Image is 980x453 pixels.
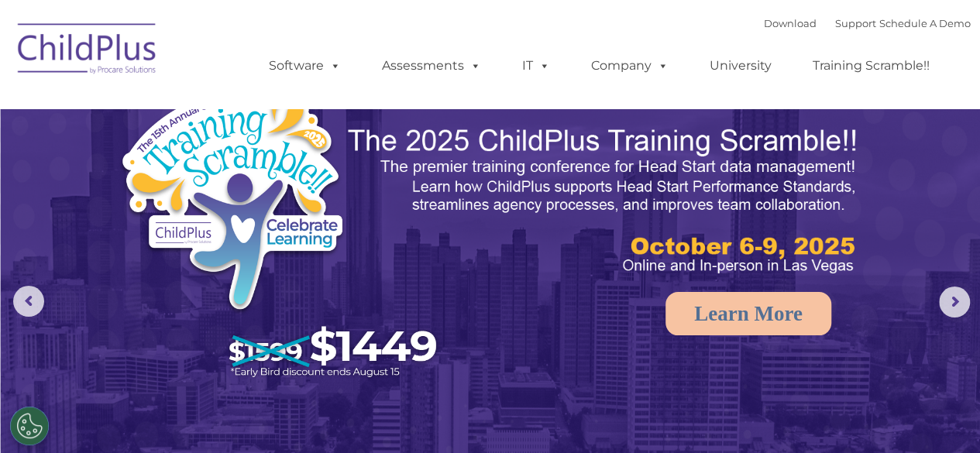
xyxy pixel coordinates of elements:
a: Company [576,50,684,81]
a: Support [835,17,876,29]
span: Phone number [215,166,281,177]
font: | [764,17,971,29]
a: University [694,50,787,81]
a: Schedule A Demo [879,17,971,29]
button: Cookies Settings [10,407,49,445]
a: Learn More [665,292,831,335]
a: Training Scramble!! [797,50,945,81]
a: Software [253,50,356,81]
span: Last name [215,102,263,114]
a: Assessments [366,50,497,81]
img: ChildPlus by Procare Solutions [10,12,165,90]
a: IT [507,50,566,81]
a: Download [764,17,817,29]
